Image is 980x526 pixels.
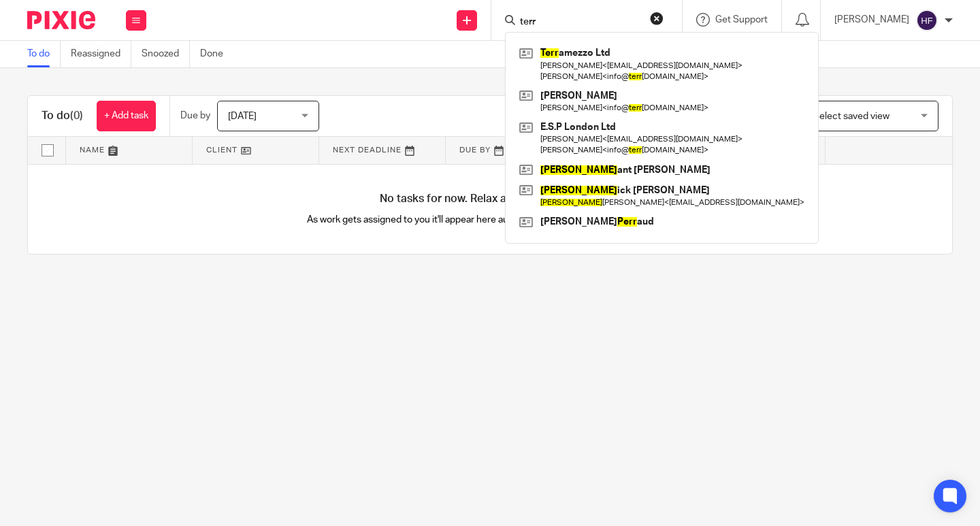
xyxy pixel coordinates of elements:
[71,41,131,67] a: Reassigned
[70,110,83,121] span: (0)
[228,112,257,121] span: [DATE]
[715,15,768,24] span: Get Support
[142,41,190,67] a: Snoozed
[813,112,889,121] span: Select saved view
[28,192,952,206] h4: No tasks for now. Relax and enjoy your day!
[916,10,938,31] img: svg%3E
[97,101,156,131] a: + Add task
[834,13,909,27] p: [PERSON_NAME]
[200,41,233,67] a: Done
[42,109,83,123] h1: To do
[27,41,61,67] a: To do
[650,12,664,25] button: Clear
[259,213,721,227] p: As work gets assigned to you it'll appear here automatically, helping you stay organised.
[27,11,95,29] img: Pixie
[519,16,641,29] input: Search
[180,109,210,122] p: Due by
